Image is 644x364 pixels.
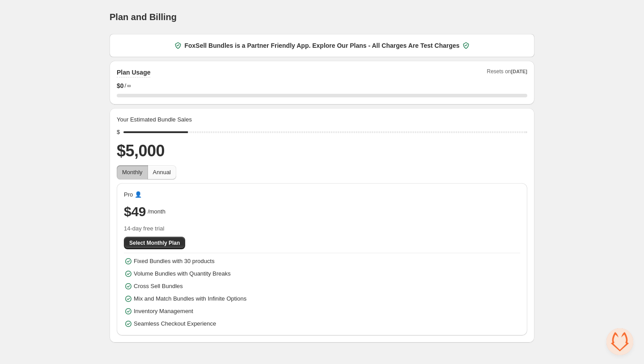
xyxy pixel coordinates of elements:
[148,165,176,180] button: Annual
[184,41,459,50] span: FoxSell Bundles is a Partner Friendly App. Explore Our Plans - All Charges Are Test Charges
[134,319,216,328] span: Seamless Checkout Experience
[606,328,633,355] a: Open chat
[127,82,131,89] span: ∞
[134,294,246,303] span: Mix and Match Bundles with Infinite Options
[124,224,520,233] span: 14-day free trial
[124,190,142,199] span: Pro 👤
[134,307,193,316] span: Inventory Management
[117,140,527,162] h2: $5,000
[117,81,124,90] span: $ 0
[110,12,177,22] h1: Plan and Billing
[122,169,143,176] span: Monthly
[117,165,148,180] button: Monthly
[487,68,528,78] span: Resets on
[117,81,527,90] div: /
[117,115,192,124] span: Your Estimated Bundle Sales
[129,239,180,247] span: Select Monthly Plan
[153,169,171,176] span: Annual
[134,282,183,291] span: Cross Sell Bundles
[124,237,185,249] button: Select Monthly Plan
[134,257,215,266] span: Fixed Bundles with 30 products
[117,128,120,137] div: $
[124,203,146,221] span: $49
[511,69,527,74] span: [DATE]
[148,207,165,216] span: /month
[117,68,150,77] h2: Plan Usage
[134,269,231,278] span: Volume Bundles with Quantity Breaks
